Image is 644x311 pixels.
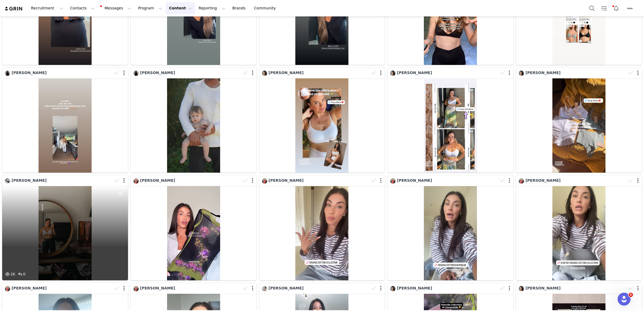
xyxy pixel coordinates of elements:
[390,286,396,291] img: 35749560--s.jpg
[610,2,622,14] button: Notifications
[525,286,560,290] span: [PERSON_NAME]
[262,286,267,291] img: 4040831c-61cc-4bca-82f5-3beae1e74ff7.jpg
[622,4,640,13] button: Profile
[133,286,139,291] img: a0460d27-78a5-4d37-a1b4-89d14c34c938.jpg
[28,2,67,14] button: Recruitment
[269,286,304,290] span: [PERSON_NAME]
[626,4,634,13] img: 0ae5e4c0-9d96-43e8-a0bd-65e0067b99ad.png
[140,178,175,183] span: [PERSON_NAME]
[262,71,267,76] img: 35749560--s.jpg
[4,6,23,11] img: grin logo
[397,286,432,290] span: [PERSON_NAME]
[629,293,633,297] span: 6
[229,2,250,14] a: Brands
[390,178,396,184] img: a0460d27-78a5-4d37-a1b4-89d14c34c938.jpg
[166,2,195,14] button: Content
[269,178,304,183] span: [PERSON_NAME]
[17,272,26,276] span: 0
[519,178,524,184] img: a0460d27-78a5-4d37-a1b4-89d14c34c938.jpg
[135,2,165,14] button: Program
[4,272,15,276] span: 2K
[133,178,139,184] img: a0460d27-78a5-4d37-a1b4-89d14c34c938.jpg
[262,178,267,184] img: a0460d27-78a5-4d37-a1b4-89d14c34c938.jpg
[586,2,598,14] button: Search
[67,2,98,14] button: Contacts
[98,2,134,14] button: Messages
[251,2,282,14] a: Community
[195,2,229,14] button: Reporting
[397,71,432,75] span: [PERSON_NAME]
[133,71,139,76] img: d48c9081-bb22-4739-a121-6517a150672a--s.jpg
[12,71,47,75] span: [PERSON_NAME]
[390,71,396,76] img: 35749560--s.jpg
[140,286,175,290] span: [PERSON_NAME]
[519,71,524,76] img: 35749560--s.jpg
[12,286,47,290] span: [PERSON_NAME]
[525,71,560,75] span: [PERSON_NAME]
[519,286,524,291] img: 35749560--s.jpg
[5,71,10,76] img: d48c9081-bb22-4739-a121-6517a150672a--s.jpg
[5,178,10,184] img: c7a9d410-dd16-41cf-a2fb-a01e9f36f1e1.jpg
[12,178,47,183] span: [PERSON_NAME]
[5,286,10,291] img: a0460d27-78a5-4d37-a1b4-89d14c34c938.jpg
[525,178,560,183] span: [PERSON_NAME]
[140,71,175,75] span: [PERSON_NAME]
[618,293,631,306] iframe: Intercom live chat
[397,178,432,183] span: [PERSON_NAME]
[269,71,304,75] span: [PERSON_NAME]
[598,2,610,14] a: Tasks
